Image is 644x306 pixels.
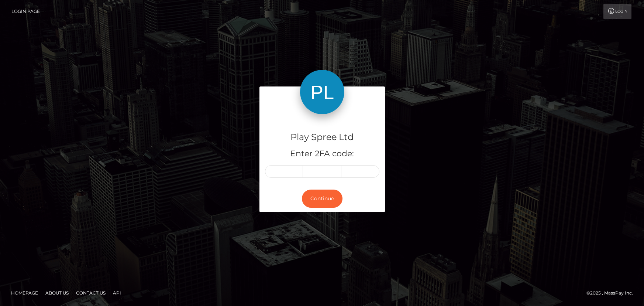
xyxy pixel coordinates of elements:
[302,190,342,208] button: Continue
[11,4,40,19] a: Login Page
[586,289,638,297] div: © 2025 , MassPay Inc.
[300,70,344,114] img: Play Spree Ltd
[73,287,109,299] a: Contact Us
[265,148,379,160] h5: Enter 2FA code:
[42,287,72,299] a: About Us
[265,131,379,144] h4: Play Spree Ltd
[110,287,124,299] a: API
[8,287,41,299] a: Homepage
[603,4,631,19] a: Login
